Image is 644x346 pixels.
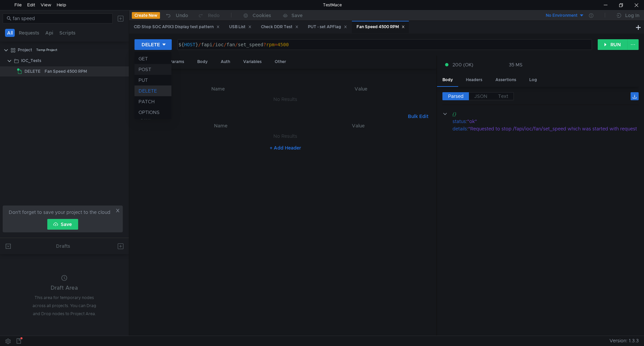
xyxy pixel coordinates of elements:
li: PATCH [135,96,171,107]
li: PUT [135,75,171,85]
li: POST [135,64,171,75]
li: OPTIONS [135,107,171,118]
li: GET [135,53,171,64]
li: DELETE [135,85,171,96]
